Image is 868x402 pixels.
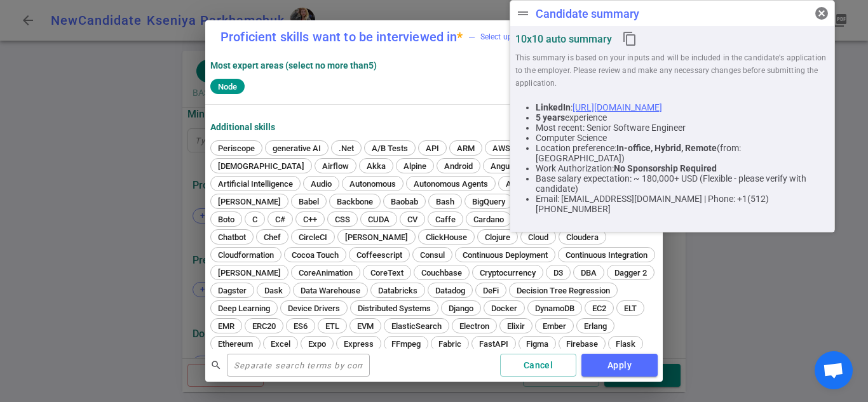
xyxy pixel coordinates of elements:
[620,304,641,313] span: ELT
[330,215,355,224] span: CSS
[468,30,576,43] span: Select up to 5 top strengths
[271,215,290,224] span: C#
[214,286,251,295] span: Dagster
[403,215,422,224] span: CV
[283,304,344,313] span: Device Drivers
[214,161,309,171] span: [DEMOGRAPHIC_DATA]
[387,321,446,331] span: ElasticSearch
[332,197,377,206] span: Backbone
[416,250,449,260] span: Consul
[367,144,412,153] span: A/B Tests
[227,355,370,375] input: Separate search terms by comma or space
[318,161,353,171] span: Airflow
[475,339,513,349] span: FastAPI
[500,354,576,377] button: Cancel
[588,304,611,313] span: EC2
[501,179,532,189] span: Azure
[549,268,567,278] span: D3
[214,232,250,242] span: Chatbot
[294,197,323,206] span: Babel
[580,321,611,331] span: Erlang
[417,268,466,278] span: Couchbase
[345,179,400,189] span: Autonomous
[210,122,275,132] strong: Additional Skills
[469,215,508,224] span: Cardano
[266,339,295,349] span: Excel
[352,250,407,260] span: Coffeescript
[478,286,503,295] span: DeFi
[214,179,297,189] span: Artificial Intelligence
[561,250,652,260] span: Continuous Integration
[455,321,494,331] span: Electron
[538,321,571,331] span: Ember
[512,286,614,295] span: Decision Tree Regression
[294,268,357,278] span: CoreAnimation
[248,215,262,224] span: C
[306,179,336,189] span: Audio
[339,339,378,349] span: Express
[452,144,479,153] span: ARM
[334,144,358,153] span: .Net
[210,60,377,70] strong: Most expert areas (select no more than 5 )
[480,232,515,242] span: Clojure
[214,215,239,224] span: Boto
[341,232,412,242] span: [PERSON_NAME]
[431,286,470,295] span: Datadog
[294,232,332,242] span: CircleCI
[374,286,422,295] span: Databricks
[214,250,278,260] span: Cloudformation
[214,197,285,206] span: [PERSON_NAME]
[321,321,344,331] span: ETL
[434,339,466,349] span: Fabric
[611,339,640,349] span: Flask
[287,250,343,260] span: Cocoa Touch
[386,197,423,206] span: Baobab
[259,232,285,242] span: Chef
[304,339,330,349] span: Expo
[248,321,280,331] span: ERC20
[353,321,378,331] span: EVM
[531,304,579,313] span: DynamoDB
[299,215,322,224] span: C++
[220,30,463,43] label: Proficient skills want to be interviewed in
[524,232,553,242] span: Cloud
[815,351,853,389] div: Open chat
[468,30,475,43] div: —
[458,250,552,260] span: Continuous Deployment
[289,321,312,331] span: ES6
[515,6,531,21] span: drag_handle
[431,197,459,206] span: Bash
[214,339,257,349] span: Ethereum
[522,339,553,349] span: Figma
[353,304,435,313] span: Distributed Systems
[409,179,492,189] span: Autonomous Agents
[440,161,477,171] span: Android
[214,304,275,313] span: Deep Learning
[486,161,524,171] span: Angular
[562,339,602,349] span: Firebase
[214,321,239,331] span: EMR
[362,161,390,171] span: Akka
[366,268,408,278] span: CoreText
[431,215,460,224] span: Caffe
[214,144,259,153] span: Periscope
[421,232,471,242] span: ClickHouse
[610,268,651,278] span: Dagger 2
[562,232,603,242] span: Cloudera
[363,215,394,224] span: CUDA
[536,7,639,20] div: Candidate summary
[576,268,601,278] span: DBA
[488,144,515,153] span: AWS
[487,304,522,313] span: Docker
[213,82,242,91] span: Node
[444,304,478,313] span: Django
[515,33,612,45] strong: 10x10 auto summary
[421,144,444,153] span: API
[387,339,425,349] span: FFmpeg
[581,354,658,377] button: Apply
[814,6,829,21] span: cancel
[622,31,637,46] i: content_copy
[503,321,529,331] span: Elixir
[268,144,325,153] span: generative AI
[399,161,431,171] span: Alpine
